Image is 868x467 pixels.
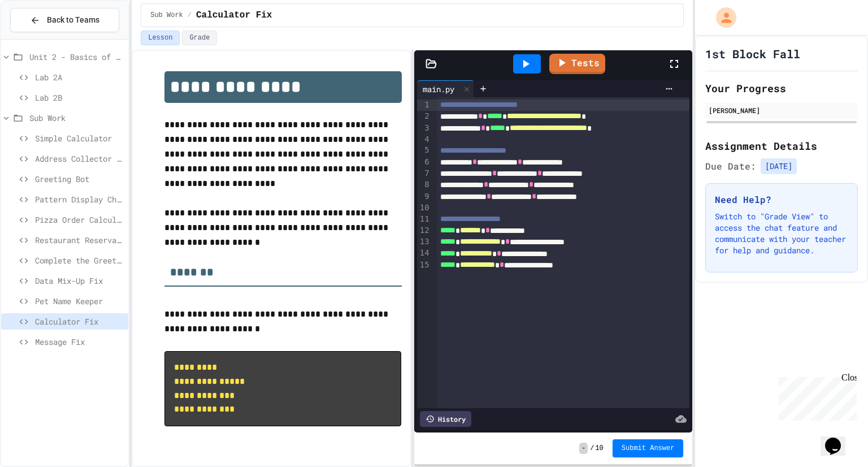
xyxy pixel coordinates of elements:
[590,444,594,453] span: /
[417,80,474,97] div: main.py
[709,105,854,115] div: [PERSON_NAME]
[761,158,797,174] span: [DATE]
[417,248,431,259] div: 14
[549,54,605,74] a: Tests
[417,83,460,95] div: main.py
[150,11,183,20] span: Sub Work
[35,214,124,226] span: Pizza Order Calculator
[417,191,431,202] div: 9
[417,214,431,225] div: 11
[579,443,588,454] span: -
[35,173,124,185] span: Greeting Bot
[821,422,857,456] iframe: chat widget
[35,153,124,165] span: Address Collector Fix
[35,193,124,205] span: Pattern Display Challenge
[417,202,431,214] div: 10
[35,132,124,144] span: Simple Calculator
[705,80,858,96] h2: Your Progress
[613,439,684,457] button: Submit Answer
[417,111,431,122] div: 2
[35,71,124,83] span: Lab 2A
[417,145,431,156] div: 5
[47,14,99,26] span: Back to Teams
[417,179,431,191] div: 8
[188,11,192,20] span: /
[141,31,180,45] button: Lesson
[417,260,431,271] div: 15
[35,295,124,307] span: Pet Name Keeper
[5,5,78,72] div: Chat with us now!Close
[417,123,431,134] div: 3
[35,275,124,287] span: Data Mix-Up Fix
[29,51,124,63] span: Unit 2 - Basics of Python
[715,193,848,206] h3: Need Help?
[704,5,739,31] div: My Account
[774,373,857,421] iframe: chat widget
[35,336,124,348] span: Message Fix
[29,112,124,124] span: Sub Work
[35,234,124,246] span: Restaurant Reservation System
[417,157,431,168] div: 6
[417,225,431,236] div: 12
[705,138,858,154] h2: Assignment Details
[622,444,675,453] span: Submit Answer
[182,31,217,45] button: Grade
[196,8,272,22] span: Calculator Fix
[417,134,431,145] div: 4
[595,444,603,453] span: 10
[35,254,124,266] span: Complete the Greeting
[35,315,124,327] span: Calculator Fix
[420,411,471,427] div: History
[705,46,800,62] h1: 1st Block Fall
[705,159,756,173] span: Due Date:
[417,236,431,248] div: 13
[417,100,431,111] div: 1
[715,211,848,256] p: Switch to "Grade View" to access the chat feature and communicate with your teacher for help and ...
[417,168,431,179] div: 7
[10,8,119,32] button: Back to Teams
[35,92,124,103] span: Lab 2B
